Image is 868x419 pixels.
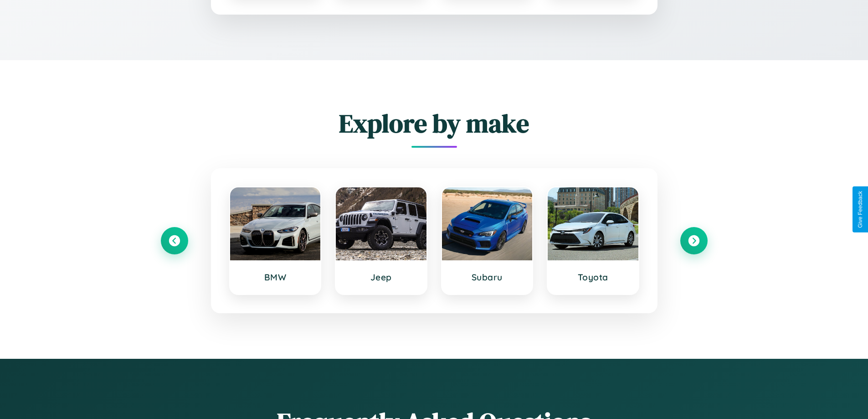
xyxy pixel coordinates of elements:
[239,272,312,283] h3: BMW
[161,106,708,141] h2: Explore by make
[857,191,863,228] div: Give Feedback
[345,272,417,283] h3: Jeep
[557,272,629,283] h3: Toyota
[451,272,524,283] h3: Subaru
